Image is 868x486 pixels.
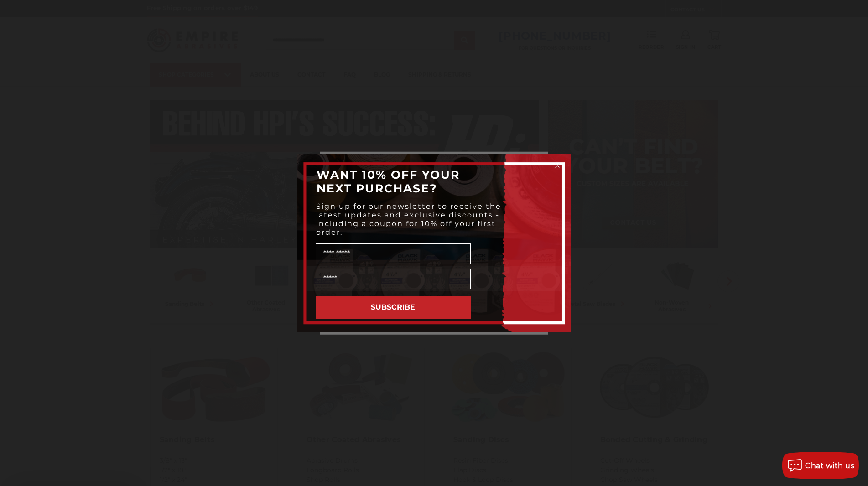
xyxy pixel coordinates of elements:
[782,452,859,479] button: Chat with us
[553,161,562,170] button: Close dialog
[316,202,501,237] span: Sign up for our newsletter to receive the latest updates and exclusive discounts - including a co...
[805,461,854,470] span: Chat with us
[317,168,460,195] span: WANT 10% OFF YOUR NEXT PURCHASE?
[316,269,471,289] input: Email
[316,296,471,319] button: SUBSCRIBE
